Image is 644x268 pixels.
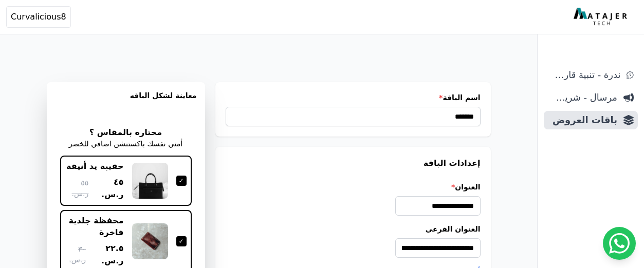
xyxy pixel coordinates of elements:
[226,182,481,192] label: العنوان
[11,11,66,23] span: Curvalicious8
[226,92,481,103] label: اسم الباقة
[548,68,620,82] span: ندرة - تنبية قارب علي النفاذ
[65,244,86,265] span: ٣٠ ر.س.
[65,215,124,238] div: محفظة جلدية فاخرة
[132,163,168,199] img: حقيبة يد أنيقة
[226,157,481,169] h3: إعدادات الباقة
[90,242,123,267] span: ٢٢.٥ ر.س.
[548,113,617,127] span: باقات العروض
[226,224,481,234] label: العنوان الفرعي
[55,90,197,113] h3: معاينة لشكل الباقه
[89,126,162,139] h2: محتاره بالمقاس ؟
[574,8,630,26] img: MatajerTech Logo
[93,176,123,201] span: ٤٥ ر.س.
[132,223,168,259] img: محفظة جلدية فاخرة
[66,161,123,172] div: حقيبة يد أنيقة
[6,6,71,28] button: Curvalicious8
[69,139,182,150] p: أمني نفسك باكستنشن اضافي للخصر
[65,178,89,199] span: ٥٥ ر.س.
[548,90,617,105] span: مرسال - شريط دعاية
